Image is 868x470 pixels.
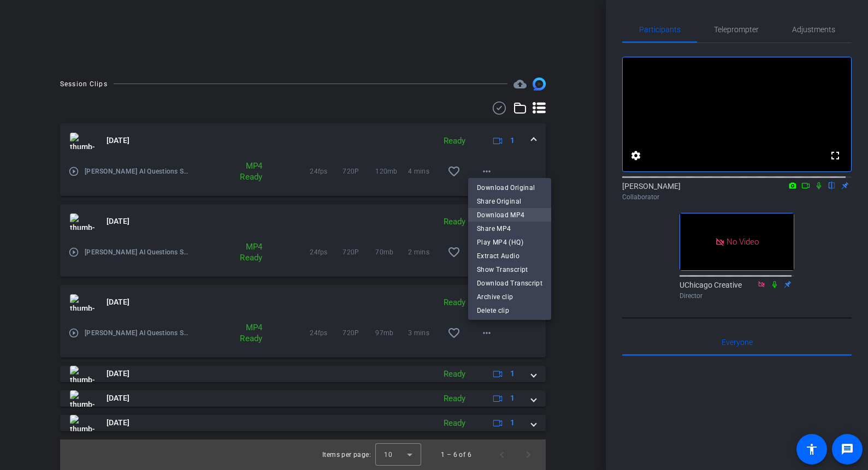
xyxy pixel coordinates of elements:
span: Show Transcript [477,263,542,276]
span: Download Original [477,181,542,194]
span: Archive clip [477,290,542,304]
span: Delete clip [477,304,542,317]
span: Download Transcript [477,277,542,290]
span: Play MP4 (HQ) [477,236,542,249]
span: Share MP4 [477,222,542,235]
span: Download MP4 [477,209,542,222]
span: Extract Audio [477,249,542,263]
span: Share Original [477,195,542,208]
